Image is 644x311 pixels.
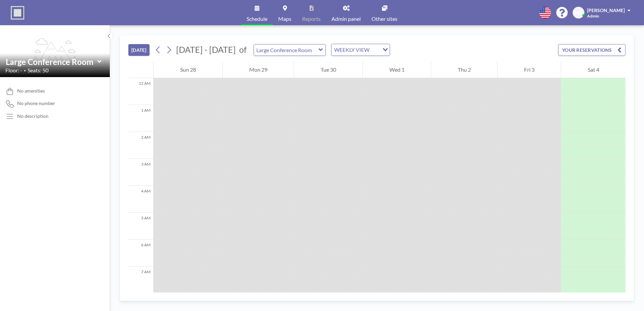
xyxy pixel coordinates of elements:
[176,44,236,55] span: [DATE] - [DATE]
[333,45,371,54] span: WEEKLY VIEW
[302,16,321,22] span: Reports
[128,267,153,293] div: 7 AM
[561,61,625,78] div: Sat 4
[128,159,153,186] div: 3 AM
[6,57,97,67] input: Large Conference Room
[587,13,599,19] span: Admin
[372,16,397,22] span: Other sites
[128,78,153,105] div: 12 AM
[5,67,22,74] span: Floor: -
[128,132,153,159] div: 2 AM
[11,6,24,20] img: organization-logo
[128,213,153,240] div: 5 AM
[24,68,26,73] span: •
[128,240,153,267] div: 6 AM
[28,67,49,74] span: Seats: 50
[247,16,267,22] span: Schedule
[363,61,431,78] div: Wed 1
[278,16,291,22] span: Maps
[128,44,150,56] button: [DATE]
[558,44,625,56] button: YOUR RESERVATIONS
[294,61,362,78] div: Tue 30
[254,44,319,56] input: Large Conference Room
[128,186,153,213] div: 4 AM
[331,16,361,22] span: Admin panel
[575,10,582,16] span: MK
[587,7,625,13] span: [PERSON_NAME]
[497,61,561,78] div: Fri 3
[372,45,379,54] input: Search for option
[331,44,390,56] div: Search for option
[154,61,222,78] div: Sun 28
[17,113,49,119] div: No description
[431,61,497,78] div: Thu 2
[17,88,45,94] span: No amenities
[223,61,294,78] div: Mon 29
[17,100,55,106] span: No phone number
[239,44,247,55] span: of
[128,105,153,132] div: 1 AM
